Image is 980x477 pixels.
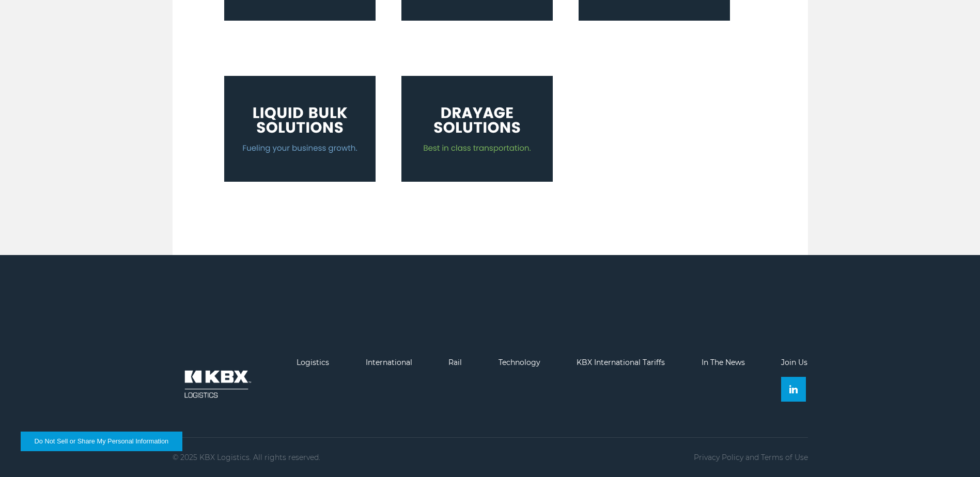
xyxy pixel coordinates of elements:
[745,453,759,462] span: and
[761,453,808,462] a: Terms of Use
[173,453,320,462] p: © 2025 KBX Logistics. All rights reserved.
[173,358,260,410] img: kbx logo
[224,76,376,182] img: Liquid Bulk Solutions: Fueling your business growth. Click to open infographic
[297,358,329,367] a: Logistics
[499,358,540,367] a: Technology
[21,432,182,451] button: Do Not Sell or Share My Personal Information
[448,358,462,367] a: Rail
[781,358,807,367] a: Join Us
[789,385,798,393] img: Linkedin
[694,453,743,462] a: Privacy Policy
[366,358,412,367] a: International
[702,358,745,367] a: In The News
[577,358,665,367] a: KBX International Tariffs
[401,76,553,182] img: Drayage Solutions: Best in class transportation. Click to open infographic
